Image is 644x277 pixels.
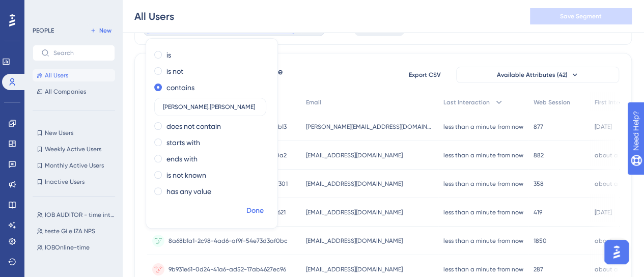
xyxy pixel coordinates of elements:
span: Done [246,205,264,217]
span: 287 [534,265,543,273]
span: Weekly Active Users [45,145,101,153]
span: [EMAIL_ADDRESS][DOMAIN_NAME] [306,180,403,188]
button: New Users [33,127,115,139]
span: 9b931e61-0d24-41a6-ad52-17ab4627ec96 [169,265,286,273]
time: [DATE] [595,209,612,216]
time: less than a minute from now [443,180,523,187]
span: All Users [45,71,68,79]
button: IOB AUDITOR - time interno [33,209,121,221]
span: IOB AUDITOR - time interno [45,211,117,219]
button: teste Gi e IZA NPS [33,225,121,237]
label: is [166,49,171,61]
iframe: UserGuiding AI Assistant Launcher [601,237,632,267]
input: Search [53,49,106,57]
span: 877 [534,123,543,131]
label: is not [166,65,183,77]
span: 358 [534,180,544,188]
label: ends with [166,153,198,165]
button: All Users [33,69,115,81]
time: [DATE] [595,123,612,130]
button: Inactive Users [33,176,115,188]
label: does not contain [166,120,221,132]
button: New [87,24,115,37]
label: contains [166,81,194,94]
button: Save Segment [530,8,632,24]
button: Weekly Active Users [33,143,115,155]
span: First Interaction [595,98,640,106]
span: New Users [45,129,73,137]
span: New [99,26,111,35]
label: is not known [166,169,206,181]
span: teste Gi e IZA NPS [45,227,95,235]
span: [EMAIL_ADDRESS][DOMAIN_NAME] [306,208,403,216]
span: Monthly Active Users [45,161,104,170]
div: All Users [134,9,174,23]
span: Email [306,98,321,106]
time: less than a minute from now [443,123,523,130]
button: All Companies [33,86,115,98]
span: [EMAIL_ADDRESS][DOMAIN_NAME] [306,265,403,273]
span: 419 [534,208,542,216]
span: All Companies [45,88,86,96]
button: Done [241,202,269,220]
span: Export CSV [409,71,441,79]
span: IOBOnline-time [45,243,90,252]
button: Available Attributes (42) [456,67,619,83]
span: [EMAIL_ADDRESS][DOMAIN_NAME] [306,151,403,159]
time: less than a minute from now [443,152,523,159]
span: Available Attributes (42) [497,71,568,79]
span: Last Interaction [443,98,490,106]
span: Need Help? [24,3,64,15]
label: starts with [166,136,200,149]
input: Type the value [163,103,258,110]
span: Inactive Users [45,178,85,186]
time: less than a minute from now [443,209,523,216]
button: Export CSV [399,67,450,83]
span: Web Session [534,98,570,106]
span: 8a68b1a1-2c98-4ad6-af9f-54e73d3af0bc [169,237,288,245]
label: has any value [166,185,211,198]
span: Save Segment [560,12,602,20]
span: 882 [534,151,544,159]
time: less than a minute from now [443,266,523,273]
span: [EMAIL_ADDRESS][DOMAIN_NAME] [306,237,403,245]
button: IOBOnline-time [33,241,121,254]
span: [PERSON_NAME][EMAIL_ADDRESS][DOMAIN_NAME] [306,123,433,131]
div: PEOPLE [33,26,54,35]
span: 1850 [534,237,547,245]
time: less than a minute from now [443,237,523,244]
button: Monthly Active Users [33,159,115,172]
